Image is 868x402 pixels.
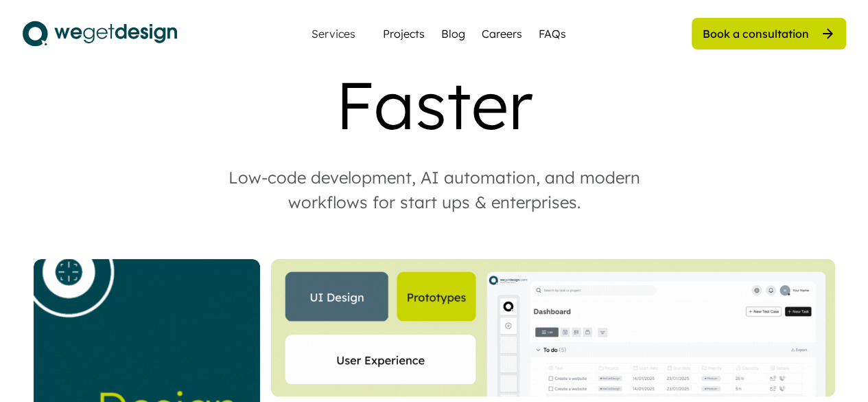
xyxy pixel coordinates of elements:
[482,25,522,42] a: Careers
[383,25,425,42] a: Projects
[201,165,668,214] div: Low-code development, AI automation, and modern workflows for start ups & enterprises.
[539,25,566,42] a: FAQs
[306,28,361,39] div: Services
[703,26,809,41] div: Book a consultation
[441,25,465,42] a: Blog
[271,259,835,397] img: Website%20Landing%20%284%29.gif
[23,16,177,51] img: logo.svg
